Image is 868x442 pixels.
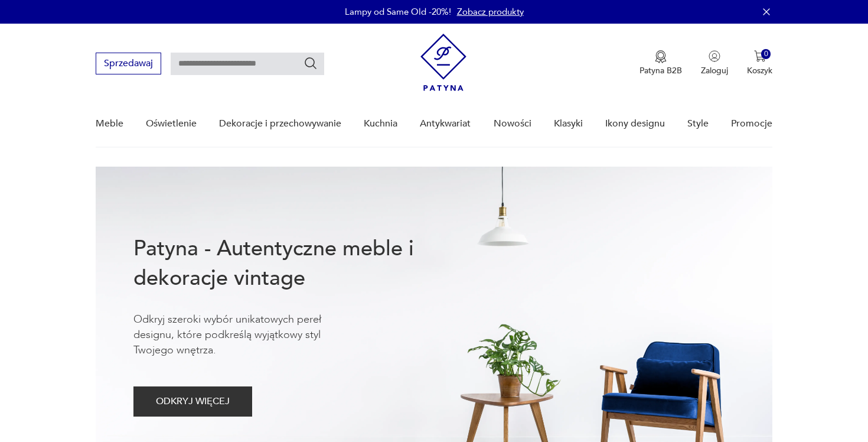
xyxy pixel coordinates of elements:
[345,6,451,18] p: Lampy od Same Old -20%!
[133,386,252,417] button: ODKRYJ WIĘCEJ
[731,101,772,147] a: Promocje
[701,65,728,76] p: Zaloguj
[420,34,466,91] img: Patyna - sklep z meblami i dekoracjami vintage
[605,101,665,147] a: Ikony designu
[639,50,682,76] button: Patyna B2B
[747,65,772,76] p: Koszyk
[96,53,161,74] button: Sprzedawaj
[761,49,771,59] div: 0
[133,398,252,407] a: ODKRYJ WIĘCEJ
[146,101,197,147] a: Oświetlenie
[133,234,452,293] h1: Patyna - Autentyczne meble i dekoracje vintage
[639,65,682,76] p: Patyna B2B
[709,50,720,62] img: Ikonka użytkownika
[687,101,709,147] a: Style
[754,50,766,62] img: Ikona koszyka
[364,101,397,147] a: Kuchnia
[219,101,341,147] a: Dekoracje i przechowywanie
[701,50,728,76] button: Zaloguj
[133,312,358,358] p: Odkryj szeroki wybór unikatowych pereł designu, które podkreślą wyjątkowy styl Twojego wnętrza.
[420,101,471,147] a: Antykwariat
[655,50,667,63] img: Ikona medalu
[457,6,524,18] a: Zobacz produkty
[96,60,161,69] a: Sprzedawaj
[494,101,531,147] a: Nowości
[304,56,318,70] button: Szukaj
[639,50,682,76] a: Ikona medaluPatyna B2B
[747,50,772,76] button: 0Koszyk
[96,101,123,147] a: Meble
[554,101,583,147] a: Klasyki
